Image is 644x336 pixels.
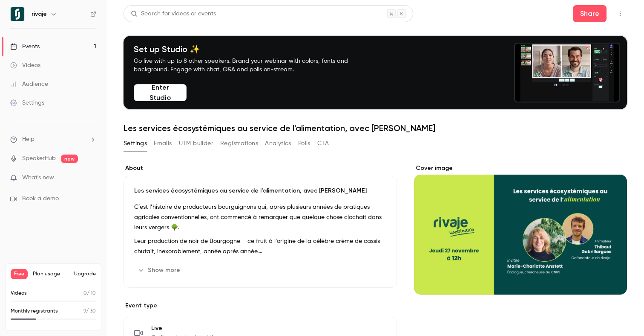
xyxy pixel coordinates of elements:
div: Events [10,42,40,51]
button: Emails [154,137,172,150]
p: Leur production de noir de Bourgogne – ce fruit à l’origine de la célèbre crème de cassis – chuta... [134,236,386,257]
span: Plan usage [33,271,69,278]
button: UTM builder [179,137,213,150]
div: Videos [10,61,40,70]
a: SpeakerHub [22,154,56,163]
button: Settings [124,137,147,150]
label: Cover image [414,164,627,172]
span: Book a demo [22,194,59,203]
p: / 30 [83,307,96,315]
span: 9 [83,309,86,314]
p: Videos [11,289,27,297]
button: Analytics [265,137,291,150]
p: / 10 [83,289,96,297]
button: CTA [317,137,329,150]
h6: rivaje [32,10,47,18]
h4: Set up Studio ✨ [134,44,368,54]
span: new [61,155,78,163]
span: 0 [83,291,87,296]
p: Go live with up to 8 other speakers. Brand your webinar with colors, fonts and background. Engage... [134,57,368,74]
label: About [124,164,397,172]
h1: Les services écosystémiques au service de l'alimentation, avec [PERSON_NAME] [124,123,627,133]
div: Audience [10,80,48,88]
button: Show more [134,263,185,277]
button: Enter Studio [134,84,187,101]
span: Live [151,324,221,333]
p: Monthly registrants [11,307,58,315]
button: Polls [298,137,310,150]
img: rivaje [11,7,24,21]
span: What's new [22,173,54,182]
p: C’est l’histoire de producteurs bourguignons qui, après plusieurs années de pratiques agricoles c... [134,202,386,233]
button: Upgrade [74,271,96,278]
p: Les services écosystémiques au service de l'alimentation, avec [PERSON_NAME] [134,187,386,195]
li: help-dropdown-opener [10,135,96,144]
button: Share [573,5,607,22]
button: Registrations [220,137,258,150]
span: Free [11,269,28,279]
div: Search for videos or events [131,9,216,18]
div: Settings [10,99,44,107]
p: Event type [124,301,397,310]
section: Cover image [414,164,627,295]
span: Help [22,135,34,144]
